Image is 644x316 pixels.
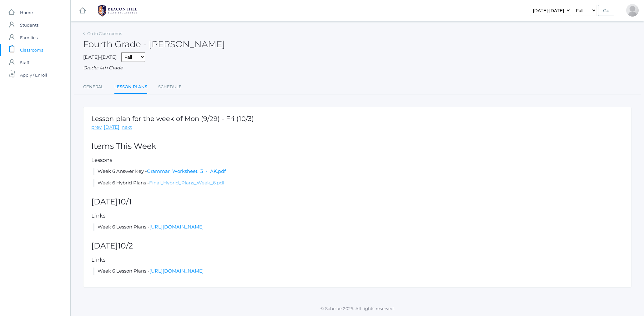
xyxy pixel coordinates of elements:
a: [URL][DOMAIN_NAME] [149,224,204,230]
a: Lesson Plans [114,81,147,94]
h5: Lessons [91,157,623,163]
h5: Links [91,213,623,219]
a: next [122,124,132,131]
a: prev [91,124,102,131]
li: Week 6 Answer Key - [93,168,623,175]
a: Final_Hybrid_Plans_Week_6.pdf [149,180,224,186]
li: Week 6 Lesson Plans - [93,268,623,275]
h2: [DATE] [91,242,623,250]
h2: [DATE] [91,198,623,206]
h1: Lesson plan for the week of Mon (9/29) - Fri (10/3) [91,115,254,122]
span: 10/1 [118,197,132,206]
h2: Fourth Grade - [PERSON_NAME] [83,39,225,49]
div: Grade: 4th Grade [83,64,631,72]
a: Grammar_Worksheet_3_-_AK.pdf [147,168,226,174]
h2: Items This Week [91,142,623,151]
a: General [83,81,103,93]
span: Classrooms [20,44,43,56]
a: Go to Classrooms [87,31,122,36]
span: Home [20,6,33,19]
a: Schedule [158,81,182,93]
span: Students [20,19,38,31]
span: [DATE]-[DATE] [83,54,117,60]
h5: Links [91,257,623,263]
input: Go [598,5,614,16]
li: Week 6 Lesson Plans - [93,223,623,231]
a: [DATE] [104,124,119,131]
span: 10/2 [118,241,133,250]
span: Staff [20,56,29,69]
div: Vivian Beaty [626,4,639,17]
img: 1_BHCALogos-05.png [94,3,141,18]
p: © Scholae 2025. All rights reserved. [71,305,644,312]
span: Families [20,31,38,44]
li: Week 6 Hybrid Plans - [93,179,623,187]
span: Apply / Enroll [20,69,47,81]
a: [URL][DOMAIN_NAME] [149,268,204,274]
